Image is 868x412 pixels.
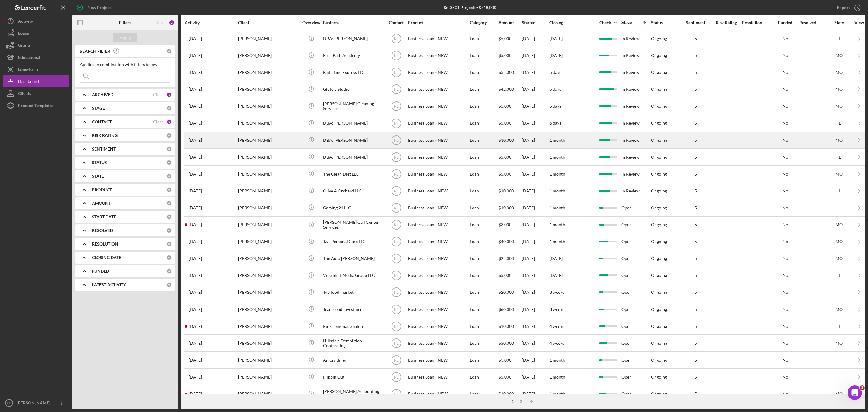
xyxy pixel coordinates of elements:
time: 2025-08-05 14:13 [189,172,202,176]
div: Clients [18,87,31,101]
div: Ongoing [651,222,667,227]
div: Loan [470,284,498,300]
div: Closing [549,20,595,25]
div: [PERSON_NAME] [238,200,298,216]
div: Resolved [799,20,826,25]
div: 0 [166,187,172,192]
text: NL [394,138,399,142]
button: Grants [3,39,69,51]
div: Business Loan - NEW [408,115,468,131]
div: [DATE] [522,200,549,216]
b: RISK RATING [92,133,118,138]
div: Ongoing [651,205,667,210]
div: [DATE] [522,48,549,64]
div: Started [522,20,549,25]
text: NL [394,240,399,244]
div: Ongoing [651,155,667,160]
div: DBA: [PERSON_NAME] [323,31,383,47]
time: [DATE] [549,273,563,278]
b: CONTACT [92,119,112,124]
div: [PERSON_NAME] [238,234,298,250]
div: 5 [681,239,711,244]
time: 2025-07-16 18:35 [189,273,202,278]
div: Business Loan - NEW [408,48,468,64]
div: [DATE] [522,183,549,199]
div: State [827,20,851,25]
div: Contact [385,20,407,25]
button: Activity [3,15,69,27]
div: Business Loan - NEW [408,98,468,114]
div: Reset [156,20,166,25]
div: Clear [153,92,163,97]
div: 0 [166,282,172,287]
div: [DATE] [522,81,549,97]
div: Business [323,20,383,25]
div: $5,000 [498,166,521,182]
div: 0 [166,228,172,233]
div: 2 [169,20,175,26]
div: In Review [621,115,650,131]
div: 0 [166,201,172,206]
text: NL [394,274,399,278]
div: Loan [470,31,498,47]
div: Loan [470,251,498,267]
div: Loan [470,149,498,165]
div: [DATE] [522,251,549,267]
a: Product Templates [3,100,69,112]
div: 5 [681,87,711,92]
text: NL [394,155,399,159]
time: 5 days [549,70,561,75]
div: In Review [621,31,650,47]
time: 2025-03-27 11:12 [189,256,202,261]
div: $10,000 [498,200,521,216]
div: No [772,155,799,160]
text: NL [394,257,399,261]
div: $35,000 [498,65,521,81]
div: No [772,172,799,176]
div: Clear [153,119,163,124]
div: Dashboard [18,75,39,89]
a: Long-Term [3,63,69,75]
div: DBA: [PERSON_NAME] [323,115,383,131]
text: NL [394,223,399,227]
div: No [772,138,799,143]
div: 5 [681,155,711,160]
div: In Review [621,65,650,81]
div: $5,000 [498,98,521,114]
div: Loan [470,268,498,284]
div: [DATE] [522,234,549,250]
div: [PERSON_NAME] [238,166,298,182]
text: NL [394,172,399,176]
div: [PERSON_NAME] [238,65,298,81]
div: $5,000 [498,115,521,131]
div: 0 [166,49,172,54]
div: 5 [681,189,711,193]
div: IL [827,189,851,193]
div: 5 [681,70,711,75]
div: Product [408,20,468,25]
div: No [772,87,799,92]
div: Gaming 21 LLC [323,200,383,216]
div: MO [827,138,851,143]
div: Loan [470,183,498,199]
div: View [852,20,867,25]
div: [PERSON_NAME] [238,81,298,97]
div: $10,000 [498,183,521,199]
div: IL [827,155,851,160]
div: In Review [621,48,650,64]
div: [DATE] [522,98,549,114]
div: Business Loan - NEW [408,166,468,182]
div: [DATE] [522,132,549,148]
div: No [772,273,799,278]
div: Business Loan - NEW [408,81,468,97]
div: Funded [772,20,799,25]
div: [PERSON_NAME] [238,115,298,131]
div: No [772,205,799,210]
div: [PERSON_NAME] [238,217,298,233]
div: [PERSON_NAME] Cleaning Services [323,98,383,114]
div: Open [621,234,650,250]
time: 2025-08-06 13:43 [189,155,202,160]
div: [PERSON_NAME] Call Center Services [323,217,383,233]
div: $5,000 [498,149,521,165]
